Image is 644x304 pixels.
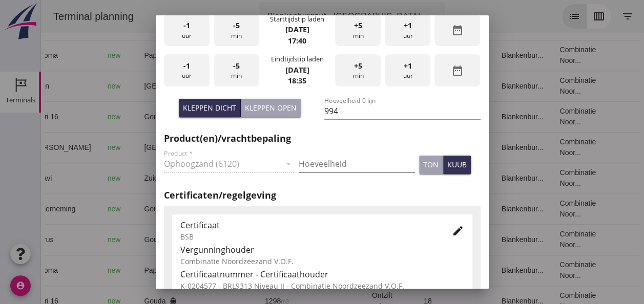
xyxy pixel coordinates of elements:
[451,24,464,36] i: date_range
[236,268,244,274] small: m3
[443,156,471,174] button: kuub
[510,101,574,132] td: Combinatie Noor...
[510,132,574,163] td: Combinatie Noor...
[148,267,155,274] i: directions_boat
[323,101,375,132] td: Ontzilt oph.zan...
[323,224,375,255] td: Ontzilt oph.zan...
[233,20,240,31] span: -5
[375,224,452,255] td: 18
[103,142,189,153] div: [GEOGRAPHIC_DATA]
[385,10,398,23] i: arrow_drop_down
[323,255,375,286] td: Filling sand
[335,54,381,86] div: min
[236,176,244,182] small: m3
[216,255,272,286] td: 994
[216,101,272,132] td: 1298
[58,71,95,101] td: new
[129,205,136,212] i: directions_boat
[288,76,306,85] strong: 18:35
[299,156,415,172] input: Hoeveelheid
[183,60,190,72] span: -1
[452,40,511,71] td: Blankenbur...
[447,159,467,170] div: kuub
[323,40,375,71] td: Filling sand
[214,14,259,47] div: min
[148,52,155,59] i: directions_boat
[236,53,244,59] small: m3
[580,10,593,23] i: filter_list
[236,83,244,90] small: m3
[58,40,95,71] td: new
[182,82,189,90] i: directions_boat
[216,132,272,163] td: 396
[58,101,95,132] td: new
[288,36,306,46] strong: 17:40
[129,236,136,243] i: directions_boat
[216,193,272,224] td: 1231
[452,163,511,193] td: Blankenbur...
[103,173,189,184] div: Zuiddiepje
[323,163,375,193] td: Filling sand
[510,224,574,255] td: Combinatie Noor...
[452,224,511,255] td: Blankenbur...
[103,112,189,122] div: Gouda
[323,193,375,224] td: Ontzilt oph.zan...
[510,255,574,286] td: Combinatie Noor...
[58,224,95,255] td: new
[375,163,452,193] td: 18
[335,14,381,47] div: min
[58,132,95,163] td: new
[58,193,95,224] td: new
[129,113,136,120] i: directions_boat
[103,50,189,61] div: Papendrecht
[103,204,189,214] div: Gouda
[510,71,574,101] td: Combinatie Noor...
[510,40,574,71] td: Combinatie Noor...
[245,102,297,113] div: Kleppen open
[324,103,481,119] input: Hoeveelheid 0-lijn
[552,10,564,23] i: calendar_view_week
[216,163,272,193] td: 451
[103,234,189,245] div: Gouda
[240,206,248,212] small: m3
[510,163,574,193] td: Combinatie Noor...
[180,219,435,231] div: Certificaat
[385,14,430,47] div: uur
[216,71,272,101] td: 368
[271,54,323,64] div: Eindtijdstip laden
[182,144,189,151] i: directions_boat
[419,156,443,174] button: ton
[451,64,464,77] i: date_range
[354,20,362,31] span: +5
[404,60,412,72] span: +1
[385,54,430,86] div: uur
[236,237,244,243] small: m3
[140,175,148,182] i: directions_boat
[164,188,481,202] h2: Certificaten/regelgeving
[375,101,452,132] td: 18
[236,145,244,151] small: m3
[180,231,435,242] div: BSB
[58,255,95,286] td: new
[4,9,101,24] div: Terminal planning
[323,71,375,101] td: Filling sand
[452,225,464,237] i: edit
[179,99,241,117] button: Kleppen dicht
[164,14,210,47] div: uur
[404,20,412,31] span: +1
[214,54,259,86] div: min
[226,10,379,23] div: Blankenburgput - [GEOGRAPHIC_DATA]
[58,163,95,193] td: new
[103,81,189,92] div: [GEOGRAPHIC_DATA]
[323,132,375,163] td: Filling sand
[180,256,464,267] div: Combinatie Noordzeezand V.O.F.
[375,193,452,224] td: 18
[423,159,439,170] div: ton
[183,20,190,31] span: -1
[233,60,240,72] span: -5
[103,265,189,276] div: Papendrecht
[180,280,464,291] div: K-0204577 - BRL9313 Niveau II - Combinatie Noordzeezand V.O.F.
[527,10,539,23] i: list
[354,60,362,72] span: +5
[164,54,210,86] div: uur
